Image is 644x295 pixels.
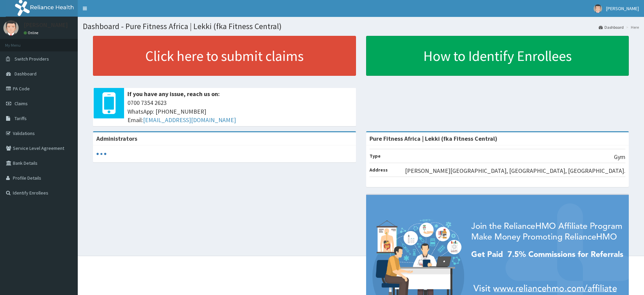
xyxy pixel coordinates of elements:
[15,100,28,107] span: Claims
[599,24,624,30] a: Dashboard
[15,56,49,62] span: Switch Providers
[24,22,68,28] p: [PERSON_NAME]
[93,36,356,76] a: Click here to submit claims
[594,4,602,13] img: User Image
[15,115,27,121] span: Tariffs
[614,153,625,161] p: Gym
[127,98,353,124] span: 0700 7354 2623 WhatsApp: [PHONE_NUMBER] Email:
[143,116,236,124] a: [EMAIL_ADDRESS][DOMAIN_NAME]
[366,36,629,76] a: How to Identify Enrollees
[624,24,639,30] li: Here
[369,135,497,142] strong: Pure Fitness Africa | Lekki (fka Fitness Central)
[127,90,220,98] b: If you have any issue, reach us on:
[606,5,639,12] span: [PERSON_NAME]
[15,71,37,77] span: Dashboard
[24,30,40,35] a: Online
[369,153,381,159] b: Type
[369,167,388,173] b: Address
[405,166,625,175] p: [PERSON_NAME][GEOGRAPHIC_DATA], [GEOGRAPHIC_DATA], [GEOGRAPHIC_DATA].
[96,135,137,142] b: Administrators
[83,22,639,31] h1: Dashboard - Pure Fitness Africa | Lekki (fka Fitness Central)
[3,20,19,36] img: User Image
[96,149,106,159] svg: audio-loading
